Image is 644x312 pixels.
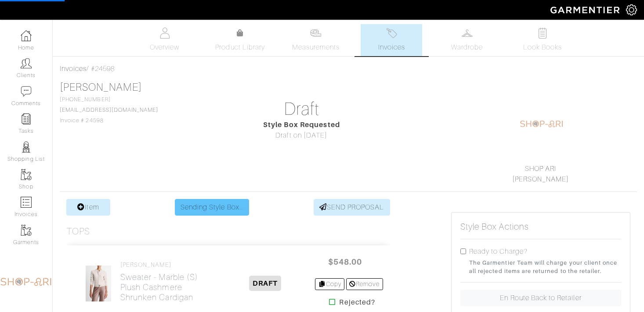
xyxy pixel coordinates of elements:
[626,4,637,15] img: gear-icon-white-bd11855cb880d31180b6d7d6211b90ccbf57a29d726f0c71d8c61bd08dd39cc2.png
[212,99,391,120] h1: Draft
[21,197,32,208] img: orders-icon-0abe47150d42831381b5fb84f609e132dff9fe21cb692f30cb5eec754e2cba89.png
[212,130,391,141] div: Draft on [DATE]
[462,28,473,39] img: wardrobe-487a4870c1b7c33e795ec22d11cfc2ed9d08956e64fb3008fe2437562e282088.svg
[546,2,626,18] img: garmentier-logo-header-white-b43fb05a5012e4ada735d5af1a66efaba907eab6374d6393d1fbf88cb4ef424d.png
[21,86,32,97] img: comment-icon-a0a6a9ef722e966f86d9cbdc48e553b5cf19dbc54f86b18d962a5391bc8f6eb6.png
[134,24,195,56] a: Overview
[469,259,621,275] small: The Garmentier Team will charge your client once all rejected items are returned to the retailer.
[525,165,556,173] a: SHOP ARI
[60,107,158,113] a: [EMAIL_ADDRESS][DOMAIN_NAME]
[523,42,562,53] span: Look Books
[21,30,32,41] img: dashboard-icon-dbcd8f5a0b271acd01030246c82b418ddd0df26cd7fceb0bd07c9910d44c42f6.png
[436,24,498,56] a: Wardrobe
[60,64,637,74] div: / #24598
[386,28,397,39] img: orders-27d20c2124de7fd6de4e0e44c1d41de31381a507db9b33961299e4e07d508b8c.svg
[21,169,32,180] img: garments-icon-b7da505a4dc4fd61783c78ac3ca0ef83fa9d6f193b1c9dc38574b1d14d53ca28.png
[60,65,87,73] a: Invoices
[60,96,158,124] span: [PHONE_NUMBER] Invoice # 24598
[21,113,32,124] img: reminder-icon-8004d30b9f0a5d33ae49ab947aed9ed385cf756f9e5892f1edd6e32f2345188e.png
[310,28,321,39] img: measurements-466bbee1fd09ba9460f595b01e5d73f9e2bff037440d3c8f018324cb6cdf7a4a.svg
[60,82,142,93] a: [PERSON_NAME]
[85,265,112,302] img: d4qQAqnvSuRVznDonZs21KJ8
[66,226,90,237] h3: Tops
[285,24,347,56] a: Measurements
[120,261,215,302] a: [PERSON_NAME] Sweater - Marble (S)Plush Cashmere Shrunken Cardigan
[249,276,281,291] span: DRAFT
[460,221,529,232] h5: Style Box Actions
[451,42,483,53] span: Wardrobe
[537,28,548,39] img: todo-9ac3debb85659649dc8f770b8b6100bb5dab4b48dedcbae339e5042a72dfd3cc.svg
[215,42,265,53] span: Product Library
[361,24,422,56] a: Invoices
[378,42,405,53] span: Invoices
[512,175,569,183] a: [PERSON_NAME]
[120,261,215,269] h4: [PERSON_NAME]
[21,225,32,236] img: garments-icon-b7da505a4dc4fd61783c78ac3ca0ef83fa9d6f193b1c9dc38574b1d14d53ca28.png
[159,28,170,39] img: basicinfo-40fd8af6dae0f16599ec9e87c0ef1c0a1fdea2edbe929e3d69a839185d80c458.svg
[66,199,110,216] a: Item
[292,42,340,53] span: Measurements
[175,199,249,216] a: Sending Style Box...
[346,278,383,290] a: Remove
[21,142,32,152] img: stylists-icon-eb353228a002819b7ec25b43dbf5f0378dd9e0616d9560372ff212230b889e62.png
[512,24,573,56] a: Look Books
[520,102,564,146] img: 1604236452839.png.png
[314,199,390,216] a: SEND PROPOSAL
[469,246,528,257] label: Ready to Charge?
[318,252,371,271] span: $548.00
[150,42,179,53] span: Overview
[210,28,271,53] a: Product Library
[120,272,215,302] h2: Sweater - Marble (S) Plush Cashmere Shrunken Cardigan
[460,290,621,306] a: En Route Back to Retailer
[315,278,344,290] a: Copy
[21,58,32,69] img: clients-icon-6bae9207a08558b7cb47a8932f037763ab4055f8c8b6bfacd5dc20c3e0201464.png
[339,297,375,308] strong: Rejected?
[212,120,391,130] div: Style Box Requested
